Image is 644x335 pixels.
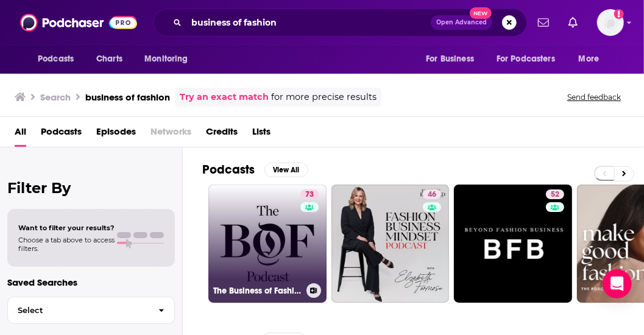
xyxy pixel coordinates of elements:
[300,189,319,199] a: 73
[96,51,122,68] span: Charts
[8,306,149,314] span: Select
[96,122,136,147] a: Episodes
[614,9,624,19] svg: Add a profile image
[213,286,302,296] h3: The Business of Fashion Podcast
[252,122,271,147] a: Lists
[271,90,377,104] span: for more precise results
[40,91,71,103] h3: Search
[426,51,474,68] span: For Business
[41,122,82,147] a: Podcasts
[264,163,308,177] button: View All
[29,48,90,71] button: open menu
[331,185,450,303] a: 46
[186,13,431,32] input: Search podcasts, credits, & more...
[7,297,175,324] button: Select
[202,162,308,177] a: PodcastsView All
[436,19,487,26] span: Open Advanced
[470,7,492,19] span: New
[497,51,555,68] span: For Podcasters
[417,48,489,71] button: open menu
[7,277,175,288] p: Saved Searches
[20,11,137,34] img: Podchaser - Follow, Share and Rate Podcasts
[136,48,203,71] button: open menu
[428,189,436,201] span: 46
[551,189,559,201] span: 52
[38,51,74,68] span: Podcasts
[88,48,130,71] a: Charts
[206,122,238,147] a: Credits
[153,9,527,37] div: Search podcasts, credits, & more...
[597,9,624,36] img: User Profile
[564,92,625,102] button: Send feedback
[18,224,115,232] span: Want to filter your results?
[570,48,615,71] button: open menu
[579,51,600,68] span: More
[597,9,624,36] button: Show profile menu
[7,179,175,197] h2: Filter By
[564,12,582,33] a: Show notifications dropdown
[85,91,170,103] h3: business of fashion
[597,9,624,36] span: Logged in as AtriaBooks
[150,122,191,147] span: Networks
[431,15,492,30] button: Open AdvancedNew
[533,12,554,33] a: Show notifications dropdown
[202,162,255,177] h2: Podcasts
[305,189,314,201] span: 73
[489,48,573,71] button: open menu
[15,122,26,147] a: All
[423,189,441,199] a: 46
[144,51,188,68] span: Monitoring
[180,90,269,104] a: Try an exact match
[603,269,632,298] div: Open Intercom Messenger
[208,185,327,303] a: 73The Business of Fashion Podcast
[454,185,572,303] a: 52
[546,189,564,199] a: 52
[18,236,115,253] span: Choose a tab above to access filters.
